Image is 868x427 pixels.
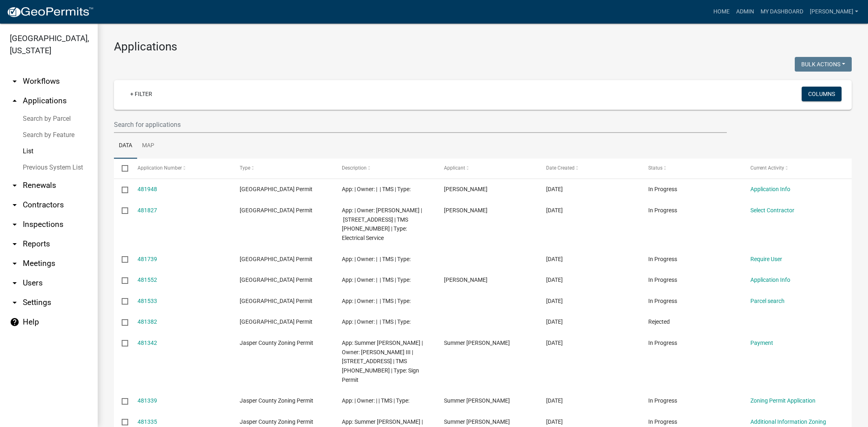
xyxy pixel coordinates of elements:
i: arrow_drop_down [10,220,20,229]
a: 481335 [138,418,157,425]
a: 481339 [138,397,157,404]
span: App: | Owner: | | TMS | Type: [342,298,411,304]
input: Search for applications [114,116,727,133]
a: 481739 [138,256,157,262]
button: Columns [802,87,842,101]
i: arrow_drop_down [10,298,20,307]
a: 481552 [138,277,157,283]
span: In Progress [648,186,677,192]
span: Pauline Ferguson [444,207,488,213]
span: Jasper County Zoning Permit [240,397,313,404]
span: In Progress [648,340,677,346]
i: arrow_drop_down [10,259,20,268]
i: help [10,317,20,327]
datatable-header-cell: Date Created [538,159,641,178]
span: 09/19/2025 [546,340,563,346]
i: arrow_drop_down [10,181,20,190]
span: Jasper County Building Permit [240,318,313,325]
i: arrow_drop_down [10,76,20,86]
a: 481533 [138,298,157,304]
span: Jasper County Zoning Permit [240,340,313,346]
a: Zoning Permit Application [750,397,816,404]
span: 09/20/2025 [546,277,563,283]
a: 481342 [138,340,157,346]
span: 09/19/2025 [546,397,563,404]
span: 09/22/2025 [546,207,563,213]
datatable-header-cell: Current Activity [743,159,845,178]
span: Applicant [444,165,465,171]
a: Parcel search [750,298,785,304]
a: 481948 [138,186,157,192]
a: [PERSON_NAME] [807,4,861,20]
span: 09/22/2025 [546,186,563,192]
h3: Applications [114,40,852,54]
span: In Progress [648,256,677,262]
span: Rejected [648,318,670,325]
span: Jasper County Building Permit [240,256,313,262]
span: App: | Owner: | | TMS | Type: [342,318,411,325]
span: App: Summer Trull | Owner: WELCH O C III | 4920 INDEPENDENCE BLVD | TMS 067-00-02-005 | Type: Sig... [342,340,423,383]
span: Jasper County Building Permit [240,298,313,304]
datatable-header-cell: Status [641,159,743,178]
a: Application Info [750,277,790,283]
span: Current Activity [750,165,784,171]
span: Summer Trull [444,418,510,425]
i: arrow_drop_down [10,200,20,210]
span: Yolaisy Ojeda Morejon [444,186,488,192]
span: Jonathan Pfohl [444,277,488,283]
a: Home [710,4,733,20]
span: Application Number [138,165,182,171]
span: App: | Owner: | | TMS | Type: [342,397,409,404]
span: In Progress [648,397,677,404]
span: Summer Trull [444,340,510,346]
a: 481382 [138,318,157,325]
span: 09/19/2025 [546,318,563,325]
a: Require User [750,256,782,262]
span: Jasper County Building Permit [240,207,313,213]
span: Status [648,165,662,171]
span: 09/20/2025 [546,298,563,304]
span: Jasper County Zoning Permit [240,418,313,425]
span: App: | Owner: | | TMS | Type: [342,256,411,262]
span: App: | Owner: | | TMS | Type: [342,277,411,283]
span: App: | Owner: FERGUSON PAULINE R | 762 TALLAHASSEE LOOP | TMS 085-01-00-002 | Type: Electrical Se... [342,207,422,241]
a: Data [114,133,137,159]
span: Jasper County Building Permit [240,186,313,192]
a: Application Info [750,186,790,192]
span: In Progress [648,277,677,283]
datatable-header-cell: Description [334,159,436,178]
a: Map [137,133,159,159]
a: 481827 [138,207,157,213]
span: App: | Owner: | | TMS | Type: [342,186,411,192]
a: Admin [733,4,757,20]
a: Payment [750,340,773,346]
span: In Progress [648,207,677,213]
i: arrow_drop_up [10,96,20,106]
button: Bulk Actions [795,57,852,72]
datatable-header-cell: Applicant [436,159,538,178]
span: 09/19/2025 [546,418,563,425]
a: + Filter [124,87,159,101]
span: In Progress [648,298,677,304]
span: 09/21/2025 [546,256,563,262]
a: My Dashboard [757,4,807,20]
datatable-header-cell: Type [232,159,334,178]
datatable-header-cell: Application Number [129,159,232,178]
a: Select Contractor [750,207,794,213]
span: Jasper County Building Permit [240,277,313,283]
i: arrow_drop_down [10,239,20,249]
datatable-header-cell: Select [114,159,129,178]
i: arrow_drop_down [10,278,20,288]
span: In Progress [648,418,677,425]
span: Description [342,165,367,171]
span: Date Created [546,165,575,171]
span: Summer Trull [444,397,510,404]
span: Type [240,165,250,171]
